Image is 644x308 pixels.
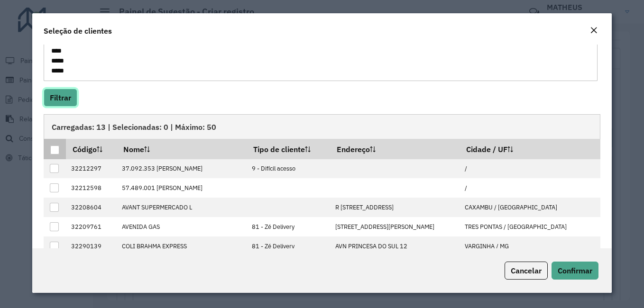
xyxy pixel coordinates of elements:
[505,262,548,280] button: Cancelar
[460,198,600,217] td: CAXAMBU / [GEOGRAPHIC_DATA]
[460,178,600,198] td: /
[66,159,117,179] td: 32212297
[117,236,247,256] td: COLI BRAHMA EXPRESS
[66,178,117,198] td: 32212598
[66,236,117,256] td: 32290139
[552,262,598,280] button: Confirmar
[330,139,460,159] th: Endereço
[460,217,600,236] td: TRES PONTAS / [GEOGRAPHIC_DATA]
[247,139,330,159] th: Tipo de cliente
[330,198,460,217] td: R [STREET_ADDRESS]
[587,25,600,37] button: Close
[330,236,460,256] td: AVN PRINCESA DO SUL 12
[117,139,247,159] th: Nome
[117,198,247,217] td: AVANT SUPERMERCADO L
[590,27,598,34] em: Fechar
[247,217,330,236] td: 81 - Zé Delivery
[66,198,117,217] td: 32208604
[66,139,117,159] th: Código
[247,159,330,179] td: 9 - Difícil acesso
[44,114,600,139] div: Carregadas: 13 | Selecionadas: 0 | Máximo: 50
[558,266,592,275] span: Confirmar
[44,25,112,36] h4: Seleção de clientes
[460,236,600,256] td: VARGINHA / MG
[44,89,77,107] button: Filtrar
[66,217,117,236] td: 32209761
[247,236,330,256] td: 81 - Zé Delivery
[117,217,247,236] td: AVENIDA GAS
[460,139,600,159] th: Cidade / UF
[460,159,600,179] td: /
[117,178,247,198] td: 57.489.001 [PERSON_NAME]
[511,266,542,275] span: Cancelar
[117,159,247,179] td: 37.092.353 [PERSON_NAME]
[330,217,460,236] td: [STREET_ADDRESS][PERSON_NAME]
